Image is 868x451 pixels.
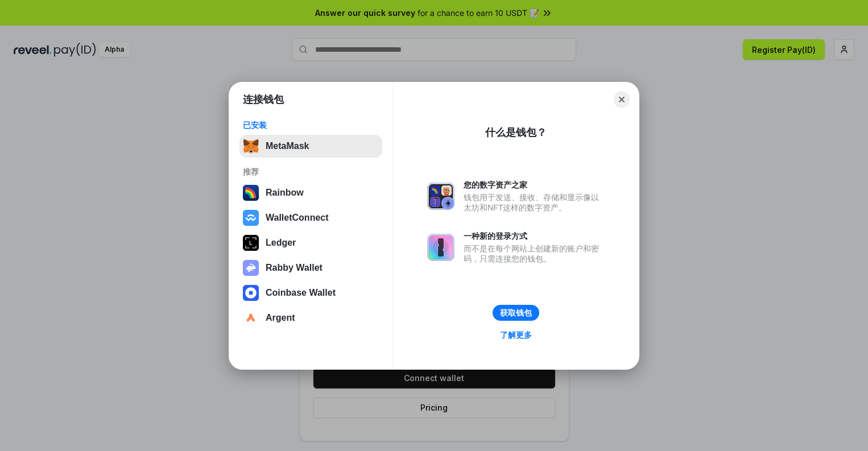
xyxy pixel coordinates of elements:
img: svg+xml,%3Csvg%20fill%3D%22none%22%20height%3D%2233%22%20viewBox%3D%220%200%2035%2033%22%20width%... [243,138,259,154]
div: 推荐 [243,167,379,177]
button: Coinbase Wallet [239,282,382,304]
button: Rainbow [239,181,382,204]
img: svg+xml,%3Csvg%20xmlns%3D%22http%3A%2F%2Fwww.w3.org%2F2000%2Fsvg%22%20fill%3D%22none%22%20viewBox... [427,183,454,210]
img: svg+xml,%3Csvg%20width%3D%22120%22%20height%3D%22120%22%20viewBox%3D%220%200%20120%20120%22%20fil... [243,185,259,201]
button: 获取钱包 [493,305,539,321]
img: svg+xml,%3Csvg%20width%3D%2228%22%20height%3D%2228%22%20viewBox%3D%220%200%2028%2028%22%20fill%3D... [243,285,259,301]
button: Close [614,92,630,107]
div: 什么是钱包？ [485,126,547,139]
div: 一种新的登录方式 [464,231,605,241]
button: WalletConnect [239,206,382,229]
a: 了解更多 [493,328,539,342]
button: Argent [239,307,382,329]
h1: 连接钱包 [243,93,284,106]
div: Ledger [266,238,296,248]
div: 而不是在每个网站上创建新的账户和密码，只需连接您的钱包。 [464,243,605,264]
img: svg+xml,%3Csvg%20xmlns%3D%22http%3A%2F%2Fwww.w3.org%2F2000%2Fsvg%22%20width%3D%2228%22%20height%3... [243,235,259,251]
button: Ledger [239,231,382,254]
img: svg+xml,%3Csvg%20width%3D%2228%22%20height%3D%2228%22%20viewBox%3D%220%200%2028%2028%22%20fill%3D... [243,310,259,326]
div: Argent [266,313,295,323]
div: 获取钱包 [500,308,532,318]
button: Rabby Wallet [239,256,382,279]
img: svg+xml,%3Csvg%20width%3D%2228%22%20height%3D%2228%22%20viewBox%3D%220%200%2028%2028%22%20fill%3D... [243,210,259,226]
div: 了解更多 [500,330,532,340]
div: 您的数字资产之家 [464,180,605,190]
img: svg+xml,%3Csvg%20xmlns%3D%22http%3A%2F%2Fwww.w3.org%2F2000%2Fsvg%22%20fill%3D%22none%22%20viewBox... [243,260,259,276]
div: Rabby Wallet [266,263,323,273]
img: svg+xml,%3Csvg%20xmlns%3D%22http%3A%2F%2Fwww.w3.org%2F2000%2Fsvg%22%20fill%3D%22none%22%20viewBox... [427,234,454,261]
div: Rainbow [266,188,304,198]
button: MetaMask [239,135,382,158]
div: 钱包用于发送、接收、存储和显示像以太坊和NFT这样的数字资产。 [464,192,605,213]
div: Coinbase Wallet [266,288,336,298]
div: WalletConnect [266,213,329,223]
div: 已安装 [243,120,379,130]
div: MetaMask [266,141,309,151]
